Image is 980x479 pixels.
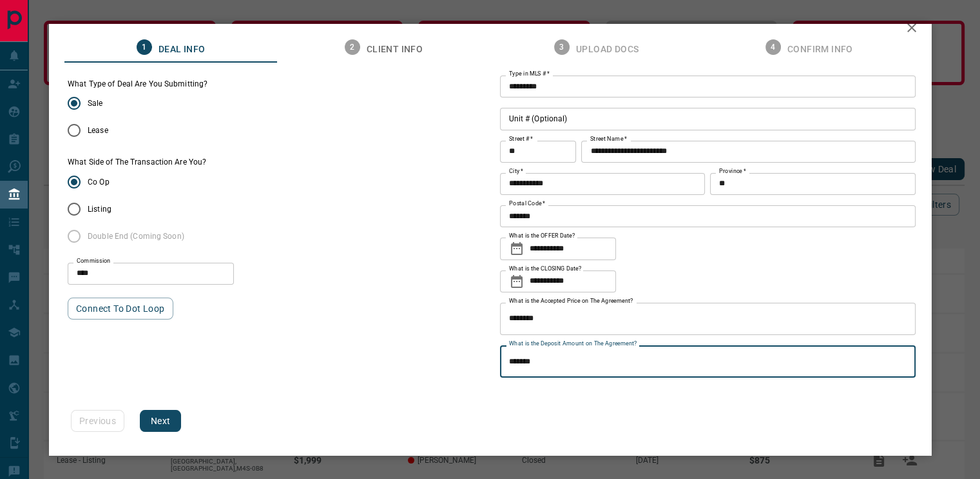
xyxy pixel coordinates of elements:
span: Co Op [88,176,110,188]
label: What Side of The Transaction Are You? [68,157,206,168]
label: Commission [77,257,111,265]
label: Street Name [590,135,627,143]
text: 2 [350,43,354,52]
label: What is the OFFER Date? [509,232,575,240]
span: Listing [88,203,111,215]
span: Deal Info [159,44,206,56]
label: Type in MLS # [509,70,550,78]
label: City [509,167,523,176]
span: Lease [88,125,108,136]
label: Province [719,167,745,176]
text: 1 [142,43,146,52]
legend: What Type of Deal Are You Submitting? [68,79,207,90]
label: What is the Deposit Amount on The Agreement? [509,340,637,348]
label: What is the CLOSING Date? [509,265,581,273]
label: Street # [509,135,533,143]
span: Double End (Coming Soon) [88,230,184,242]
button: Connect to Dot Loop [68,298,173,320]
label: What is the Accepted Price on The Agreement? [509,297,633,305]
span: Client Info [367,44,423,56]
button: Next [140,410,181,432]
label: Postal Code [509,199,545,208]
span: Sale [88,97,102,109]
